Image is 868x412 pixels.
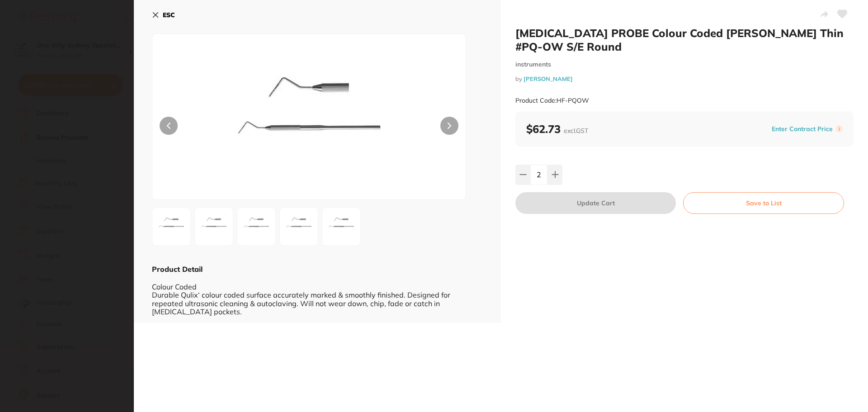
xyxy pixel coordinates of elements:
img: anBn [215,57,403,199]
small: instruments [515,61,854,68]
label: i [835,125,843,133]
b: $62.73 [526,122,588,136]
button: Save to List [683,192,844,214]
img: anBn [155,210,188,243]
img: My5qcGc [240,210,273,243]
span: excl. GST [564,127,588,135]
button: Enter Contract Price [769,125,835,133]
img: NS5qcGc [325,210,358,243]
small: Product Code: HF-PQOW [515,97,589,104]
button: Update Cart [515,192,676,214]
img: Mi5qcGc [198,210,230,243]
button: ESC [152,7,175,23]
small: by [515,76,854,82]
a: [PERSON_NAME] [524,75,573,82]
b: ESC [163,11,175,19]
h2: [MEDICAL_DATA] PROBE Colour Coded [PERSON_NAME] Thin #PQ-OW S/E Round [515,26,854,53]
b: Product Detail [152,265,203,274]
img: NC5qcGc [283,210,315,243]
div: Colour Coded Durable Qulix‘ colour coded surface accurately marked & smoothly finished. Designed ... [152,274,483,316]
